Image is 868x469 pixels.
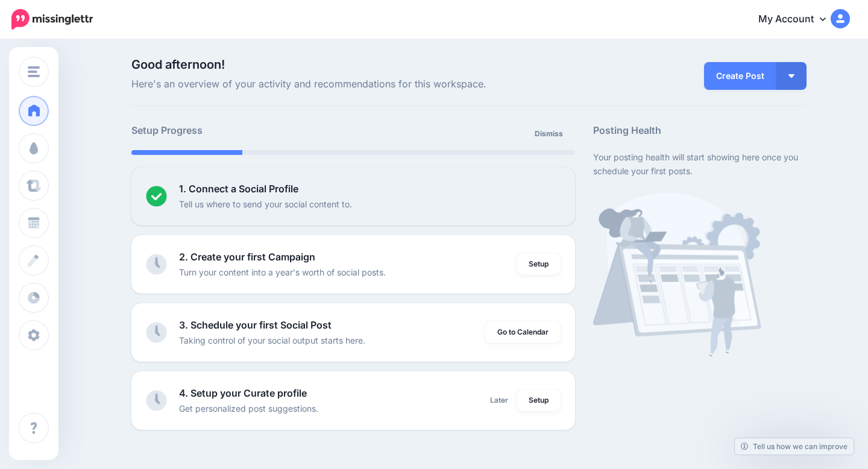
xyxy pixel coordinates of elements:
[788,74,794,78] img: arrow-down-white.png
[704,62,776,90] a: Create Post
[179,197,352,211] p: Tell us where to send your social content to.
[517,389,561,411] a: Setup
[746,5,850,34] a: My Account
[179,333,365,347] p: Taking control of your social output starts here.
[28,66,40,77] img: menu.png
[131,77,576,92] span: Here's an overview of your activity and recommendations for this workspace.
[11,9,93,30] img: Missinglettr
[179,319,332,331] b: 3. Schedule your first Social Post
[593,150,806,178] p: Your posting health will start showing here once you schedule your first posts.
[146,186,167,207] img: checked-circle.png
[179,183,298,195] b: 1. Connect a Social Profile
[179,387,307,399] b: 4. Setup your Curate profile
[179,251,315,263] b: 2. Create your first Campaign
[131,123,353,138] h5: Setup Progress
[517,253,561,275] a: Setup
[146,254,167,275] img: clock-grey.png
[527,123,570,145] a: Dismiss
[483,389,515,411] a: Later
[146,390,167,411] img: clock-grey.png
[179,401,318,415] p: Get personalized post suggestions.
[146,322,167,343] img: clock-grey.png
[735,438,854,455] a: Tell us how we can improve
[593,193,761,356] img: calendar-waiting.png
[593,123,806,138] h5: Posting Health
[485,321,561,343] a: Go to Calendar
[179,265,386,279] p: Turn your content into a year's worth of social posts.
[131,57,225,72] span: Good afternoon!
